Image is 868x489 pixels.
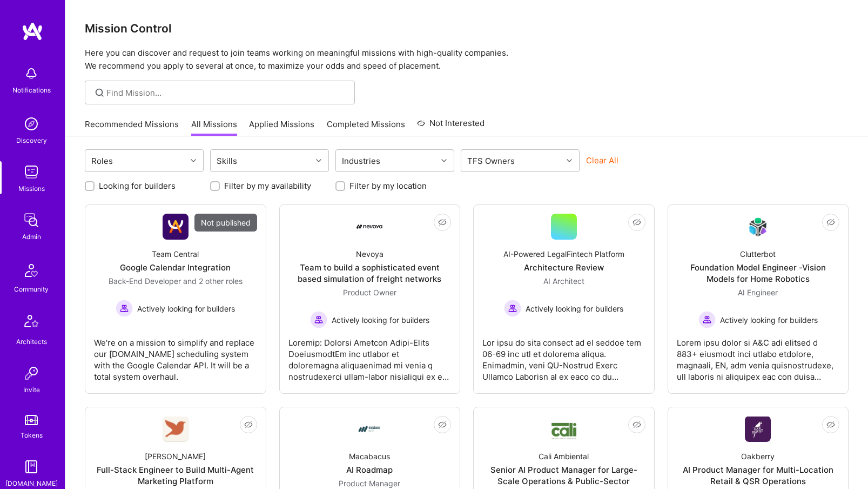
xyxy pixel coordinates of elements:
a: Completed Missions [327,118,405,136]
i: icon EyeClosed [633,420,641,429]
span: Actively looking for builders [137,303,235,314]
img: admin teamwork [21,209,42,231]
span: Actively looking for builders [332,314,429,326]
img: Company Logo [163,214,189,240]
div: Foundation Model Engineer -Vision Models for Home Robotics [677,262,840,285]
span: Actively looking for builders [720,314,818,326]
button: Clear All [586,155,618,166]
i: icon Chevron [316,158,321,163]
img: Actively looking for builders [698,311,716,328]
img: Company Logo [745,214,771,240]
i: icon EyeClosed [826,218,835,227]
a: Not publishedCompany LogoTeam CentralGoogle Calendar IntegrationBack-End Developer and 2 other ro... [94,214,257,385]
div: [DOMAIN_NAME] [5,478,58,489]
div: AI Product Manager for Multi-Location Retail & QSR Operations [677,464,840,487]
h3: Mission Control [85,22,849,35]
p: Here you can discover and request to join teams working on meaningful missions with high-quality ... [85,47,849,72]
div: Tokens [21,429,43,441]
div: [PERSON_NAME] [145,451,206,462]
img: guide book [21,456,42,478]
div: Industries [339,153,383,169]
img: bell [21,63,42,84]
div: Google Calendar Integration [120,262,231,273]
div: Architecture Review [524,262,604,273]
img: logo [22,22,43,41]
img: tokens [25,415,38,425]
img: Actively looking for builders [310,311,327,328]
i: icon Chevron [567,158,572,163]
div: Loremip: Dolorsi Ametcon Adipi-Elits DoeiusmodtEm inc utlabor et doloremagna aliquaenimad mi veni... [288,328,452,382]
span: Product Owner [343,288,396,297]
i: icon EyeClosed [438,420,447,429]
a: Recommended Missions [85,118,179,136]
div: Notifications [12,84,51,96]
div: Not published [194,214,257,232]
div: Cali Ambiental [539,451,589,462]
input: Find Mission... [106,87,347,98]
a: All Missions [191,118,237,136]
div: Full-Stack Engineer to Build Multi-Agent Marketing Platform [94,464,257,487]
div: Macabacus [349,451,390,462]
div: Lorem ipsu dolor si A&C adi elitsed d 883+ eiusmodt inci utlabo etdolore, magnaali, EN, adm venia... [677,328,840,382]
label: Filter by my location [349,180,427,191]
div: Oakberry [741,451,775,462]
div: TFS Owners [465,153,517,169]
img: Actively looking for builders [504,300,521,317]
div: Roles [89,153,116,169]
div: Admin [22,231,41,242]
div: Invite [23,384,40,395]
img: Company Logo [356,416,382,442]
img: Company Logo [356,224,382,229]
img: discovery [21,113,42,135]
div: Community [14,283,49,295]
label: Looking for builders [99,180,176,191]
div: Clutterbot [740,248,776,260]
i: icon Chevron [441,158,447,163]
a: Applied Missions [249,118,314,136]
i: icon Chevron [191,158,196,163]
span: Product Manager [339,479,400,488]
i: icon SearchGrey [93,87,106,99]
div: AI Roadmap [346,464,393,475]
div: Team to build a sophisticated event based simulation of freight networks [288,262,452,285]
i: icon EyeClosed [633,218,641,227]
img: Architects [18,310,44,336]
a: Not Interested [417,117,485,136]
img: Company Logo [163,417,189,442]
span: and 2 other roles [183,276,243,286]
img: teamwork [21,161,42,183]
img: Company Logo [745,417,771,442]
span: AI Architect [543,276,584,286]
i: icon EyeClosed [244,420,253,429]
div: We're on a mission to simplify and replace our [DOMAIN_NAME] scheduling system with the Google Ca... [94,328,257,382]
img: Company Logo [551,418,577,440]
a: AI-Powered LegalFintech PlatformArchitecture ReviewAI Architect Actively looking for buildersActi... [482,214,645,385]
div: Architects [16,336,47,347]
div: Skills [214,153,240,169]
a: Company LogoClutterbotFoundation Model Engineer -Vision Models for Home RoboticsAI Engineer Activ... [677,214,840,385]
div: Team Central [152,248,199,260]
span: Back-End Developer [109,276,181,286]
a: Company LogoNevoyaTeam to build a sophisticated event based simulation of freight networksProduct... [288,214,452,385]
div: Nevoya [356,248,383,260]
div: Discovery [16,135,47,146]
span: Actively looking for builders [526,303,623,314]
div: AI-Powered LegalFintech Platform [503,248,624,260]
div: Lor ipsu do sita consect ad el seddoe tem 06-69 inc utl et dolorema aliqua. Enimadmin, veni QU-No... [482,328,645,382]
img: Invite [21,362,42,384]
div: Missions [18,183,45,194]
label: Filter by my availability [224,180,311,191]
img: Community [18,257,44,283]
i: icon EyeClosed [438,218,447,227]
i: icon EyeClosed [826,420,835,429]
span: AI Engineer [738,288,778,297]
img: Actively looking for builders [116,300,133,317]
